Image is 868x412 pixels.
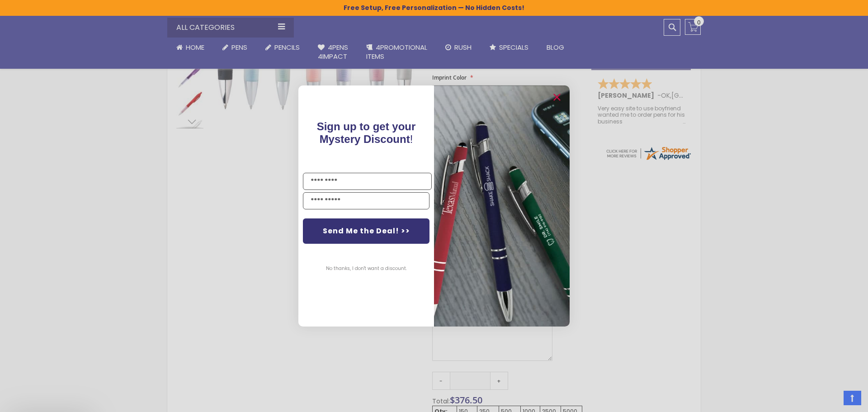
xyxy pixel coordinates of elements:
img: pop-up-image [434,85,570,327]
button: No thanks, I don't want a discount. [321,257,411,280]
button: Send Me the Deal! >> [303,218,429,244]
span: Sign up to get your Mystery Discount [317,120,416,145]
span: ! [317,120,416,145]
button: Close dialog [550,90,564,104]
